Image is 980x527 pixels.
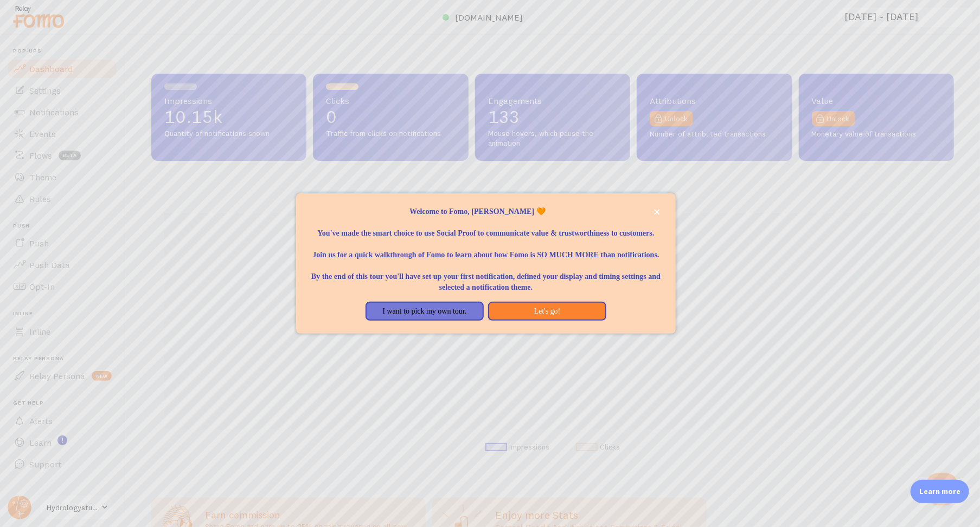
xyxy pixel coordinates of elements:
p: Learn more [919,486,960,497]
button: I want to pick my own tour. [366,302,484,321]
p: Join us for a quick walkthrough of Fomo to learn about how Fomo is SO MUCH MORE than notifications. [309,239,663,261]
button: close, [651,206,663,218]
div: Welcome to Fomo, Terry Stringer 🧡You&amp;#39;ve made the smart choice to use Social Proof to comm... [296,193,676,334]
p: Welcome to Fomo, [PERSON_NAME] 🧡 [309,206,663,217]
p: By the end of this tour you'll have set up your first notification, defined your display and timi... [309,261,663,293]
button: Let's go! [488,302,606,321]
p: You've made the smart choice to use Social Proof to communicate value & trustworthiness to custom... [309,217,663,239]
div: Learn more [911,480,969,503]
